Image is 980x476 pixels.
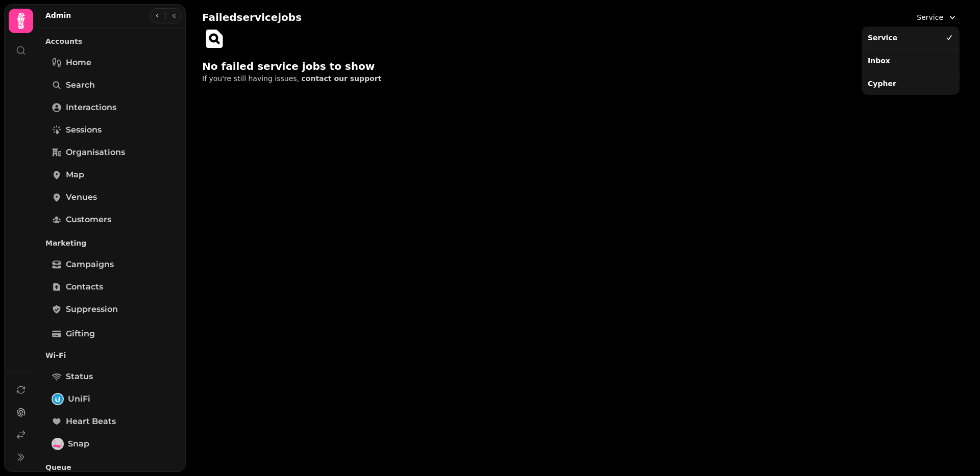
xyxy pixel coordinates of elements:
div: Cypher [864,74,958,93]
div: Service [864,29,945,47]
a: Search [45,75,178,95]
a: Customers [45,209,178,230]
span: Map [66,169,84,181]
a: Organisations [45,142,178,163]
a: Sessions [45,120,178,140]
span: Snap [68,438,89,450]
span: Organisations [66,146,125,158]
div: Service [862,27,960,95]
img: Snap [53,439,63,449]
span: Customers [66,214,111,226]
p: Wi-Fi [45,346,178,364]
a: Gifting [45,324,178,344]
button: Service [911,8,964,27]
span: Gifting [66,328,95,340]
a: Home [45,52,178,73]
span: Sessions [66,124,102,136]
span: Service [917,12,943,22]
span: Campaigns [66,258,114,271]
span: Venues [66,191,97,203]
span: UniFi [68,393,90,405]
p: Accounts [45,32,178,50]
a: UniFiUniFi [45,389,178,409]
img: UniFi [53,394,63,404]
span: Status [66,371,93,383]
a: Heart beats [45,411,178,432]
a: Map [45,165,178,185]
a: Suppression [45,299,178,320]
a: Status [45,366,178,387]
span: Interactions [66,101,116,114]
h2: Admin [45,10,71,20]
span: Suppression [66,303,118,315]
a: Interactions [45,97,178,118]
a: Venues [45,187,178,207]
p: Marketing [45,234,178,252]
div: Inbox [864,51,958,70]
a: SnapSnap [45,434,178,454]
a: Contacts [45,277,178,297]
span: Heart beats [66,415,116,428]
a: Campaigns [45,254,178,275]
span: Contacts [66,281,103,293]
span: Home [66,57,91,69]
span: Search [66,79,95,91]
